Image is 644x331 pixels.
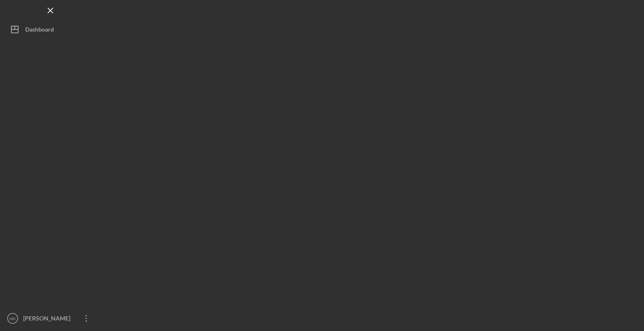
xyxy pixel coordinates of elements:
[21,310,76,329] div: [PERSON_NAME]
[4,310,97,327] button: MK[PERSON_NAME]
[4,21,97,38] button: Dashboard
[25,21,54,40] div: Dashboard
[10,316,16,321] text: MK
